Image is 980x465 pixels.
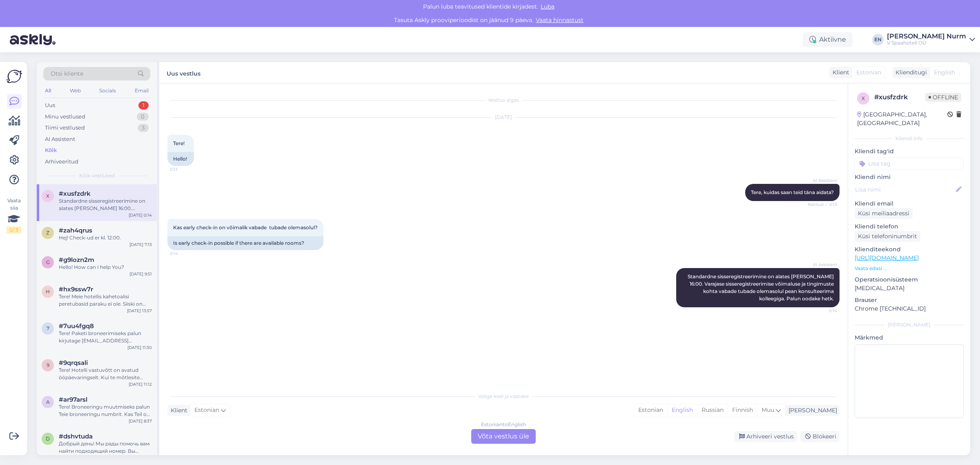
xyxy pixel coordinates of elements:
div: V Spaahotell OÜ [887,40,966,46]
div: Kõik [45,146,57,154]
span: #dshvtuda [59,433,93,440]
a: Vaata hinnastust [533,16,586,24]
div: All [43,85,53,96]
p: Brauser [855,296,964,304]
span: Luba [538,3,557,10]
div: Tere! Broneeringu muutmiseks palun Teie broneeringu numbrit. Kas Teil on ka mõni alternatiivne ku... [59,403,152,418]
span: 7 [47,325,49,331]
div: Aktiivne [803,32,853,47]
span: Kas early check-in on võimalik vabade tubade olemasolul? [173,224,318,230]
div: Minu vestlused [45,113,85,121]
span: h [46,288,50,295]
div: Tere! Hotelli vastuvõtt on avatud ööpäevaringselt. Kui te mõtlesite spaa lahtiolekuaegasid, siis ... [59,367,152,381]
div: Standardne sisseregistreerimine on alates [PERSON_NAME] 16:00. Varajase sisseregistreerimise võim... [59,197,152,212]
span: Offline [925,93,961,102]
div: Küsi meiliaadressi [855,208,913,219]
span: x [46,193,49,199]
p: Kliendi nimi [855,173,964,181]
div: Kliendi info [855,135,964,142]
span: #zah4qrus [59,227,92,234]
span: AI Assistent [806,262,837,268]
span: z [46,230,49,236]
div: Valige keel ja vastake [167,393,840,400]
span: Muu [762,406,774,414]
div: Arhiveeritud [45,158,78,166]
a: [PERSON_NAME] NurmV Spaahotell OÜ [887,33,975,46]
span: x [862,95,865,101]
div: Blokeeri [800,431,840,442]
p: [MEDICAL_DATA] [855,284,964,293]
div: [DATE] 9:51 [129,271,152,277]
span: g [46,259,50,265]
div: Tere! Paketi broneerimiseks palun kirjutage [EMAIL_ADDRESS][DOMAIN_NAME] või helistage [PHONE_NUM... [59,330,152,344]
span: Estonian [194,406,219,415]
div: Tere! Meie hotellis kahetoalisi peretubasid paraku ei ole. Siiski on Superior toaklassis kaks toa... [59,293,152,308]
p: Chrome [TECHNICAL_ID] [855,304,964,313]
div: AI Assistent [45,135,75,143]
div: EN [872,34,884,45]
img: Askly Logo [7,69,22,84]
div: [DATE] [167,114,840,121]
div: Klient [167,406,187,415]
div: 3 [138,124,149,132]
span: English [934,68,955,77]
label: Uus vestlus [167,67,200,78]
div: [PERSON_NAME] [785,406,837,415]
div: Vestlus algas [167,96,840,104]
p: Märkmed [855,333,964,342]
span: Tere, kuidas saan teid täna aidata? [751,189,834,195]
div: Web [68,85,82,96]
div: Estonian [634,404,667,416]
p: Kliendi email [855,199,964,208]
div: Email [133,85,150,96]
span: #xusfzdrk [59,190,91,197]
p: Operatsioonisüsteem [855,275,964,284]
div: Hello! How can I help You? [59,264,152,271]
span: #hx9ssw7r [59,286,93,293]
div: Arhiveeri vestlus [734,431,797,442]
div: Klienditugi [892,68,927,77]
div: Võta vestlus üle [471,429,536,444]
div: Hello! [167,152,194,166]
div: Tiimi vestlused [45,124,85,132]
p: Kliendi telefon [855,222,964,231]
span: Nähtud ✓ 0:13 [806,201,837,208]
input: Lisa nimi [855,185,954,194]
div: [DATE] 11:30 [127,344,152,351]
span: a [46,399,50,405]
div: [DATE] 12:04 [126,455,152,461]
p: Vaata edasi ... [855,265,964,272]
div: Is early check-in possible if there are available rooms? [167,236,323,250]
div: 0 / 3 [7,226,21,234]
span: #7uu4fgq8 [59,322,94,330]
div: Russian [697,404,728,416]
div: [DATE] 11:12 [129,381,152,387]
span: Estonian [856,68,881,77]
div: Socials [98,85,118,96]
div: Estonian to English [481,421,526,428]
div: Hej! Check-ud er kl. 12:00. [59,234,152,241]
div: [DATE] 7:13 [129,241,152,248]
div: [PERSON_NAME] Nurm [887,33,966,40]
div: Добрый день! Мы рады помочь вам найти подходящий номер. Вы можете использовать спа-центр с момент... [59,440,152,455]
div: [DATE] 8:37 [129,418,152,424]
span: Otsi kliente [51,69,83,78]
span: Standardne sisseregistreerimine on alates [PERSON_NAME] 16:00. Varajase sisseregistreerimise võim... [688,273,835,302]
span: 9 [47,362,49,368]
div: [GEOGRAPHIC_DATA], [GEOGRAPHIC_DATA] [857,110,947,127]
div: English [667,404,697,416]
span: Kõik vestlused [79,172,115,179]
div: 1 [138,101,149,110]
div: Uus [45,101,55,110]
input: Lisa tag [855,157,964,170]
span: d [46,436,50,442]
p: Kliendi tag'id [855,147,964,156]
p: Klienditeekond [855,245,964,254]
a: [URL][DOMAIN_NAME] [855,254,919,262]
span: 0:14 [170,250,200,257]
div: [DATE] 13:57 [127,308,152,314]
div: [DATE] 0:14 [129,212,152,218]
span: AI Assistent [806,177,837,183]
div: # xusfzdrk [874,92,925,102]
div: Finnish [728,404,757,416]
